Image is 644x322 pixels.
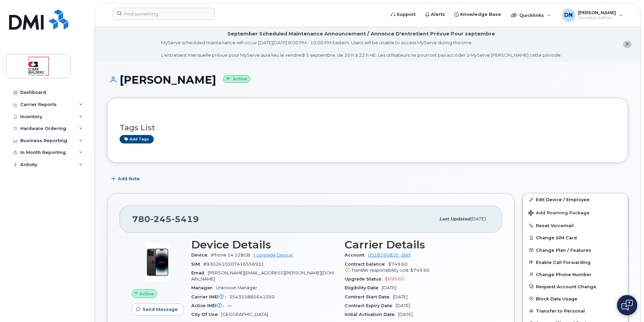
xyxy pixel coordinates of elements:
span: $699.60 [385,276,404,281]
span: 245 [150,214,172,224]
a: Add tags [120,135,154,143]
span: [DATE] [398,312,413,317]
img: Open chat [621,300,633,311]
button: Block Data Usage [523,293,628,305]
span: $749.60 [410,268,429,273]
button: Change Phone Number [523,268,628,280]
span: Change Plan / Features [536,247,591,252]
span: Device [191,252,211,258]
button: Change Plan / Features [523,244,628,256]
h3: Tags List [120,124,616,132]
button: Add Note [107,173,146,185]
span: Active IMEI [191,303,227,308]
span: Carrier IMEI [191,294,229,299]
span: Manager [191,285,216,290]
span: Account [345,252,368,258]
span: Upgrade Status [345,276,385,281]
button: Transfer to Personal [523,305,628,317]
button: close notification [623,41,631,48]
span: [DATE] [382,285,396,290]
span: Unknown Manager [216,285,257,290]
span: Last updated [439,216,470,221]
button: Add Roaming Package [523,206,628,219]
span: Initial Activation Date [345,312,398,317]
span: [DATE] [470,216,486,221]
span: 354355885641050 [229,294,275,299]
a: 0518195820 - Bell [368,252,411,258]
button: Reset Voicemail [523,219,628,232]
span: Add Roaming Package [528,210,590,217]
span: [DATE] [396,303,410,308]
span: — [227,303,231,308]
a: + Upgrade Device [253,252,293,258]
small: Active [223,75,250,83]
span: Transfer responsibility cost [351,268,409,273]
button: Request Account Change [523,280,628,293]
button: Send Message [132,303,183,316]
button: Change SIM Card [523,232,628,244]
span: Contract balance [345,262,388,267]
h1: [PERSON_NAME] [107,74,628,86]
span: Contract Expiry Date [345,303,396,308]
div: September Scheduled Maintenance Announcement / Annonce D'entretient Prévue Pour septembre [227,30,495,37]
h3: Carrier Details [345,239,490,251]
span: [GEOGRAPHIC_DATA] [221,312,268,317]
span: Add Note [118,176,140,182]
div: MyServe scheduled maintenance will occur [DATE][DATE] 8:00 PM - 10:00 PM Eastern. Users will be u... [161,39,562,58]
span: Send Message [143,306,178,313]
span: 5419 [172,214,199,224]
h3: Device Details [191,239,337,251]
span: $749.60 [345,262,490,274]
span: City Of Use [191,312,221,317]
span: 780 [132,214,199,224]
img: image20231002-3703462-njx0qo.jpeg [137,242,178,283]
span: [PERSON_NAME][EMAIL_ADDRESS][PERSON_NAME][DOMAIN_NAME] [191,270,334,281]
span: Contract Start Date [345,294,393,299]
span: 89302610207416556931 [203,262,264,267]
span: Active [140,291,154,297]
span: Eligibility Date [345,285,382,290]
span: iPhone 14 128GB [211,252,250,258]
a: Edit Device / Employee [523,193,628,206]
span: Enable Call Forwarding [536,260,591,265]
span: Email [191,270,208,275]
button: Enable Call Forwarding [523,256,628,268]
span: SIM [191,262,203,267]
span: [DATE] [393,294,407,299]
